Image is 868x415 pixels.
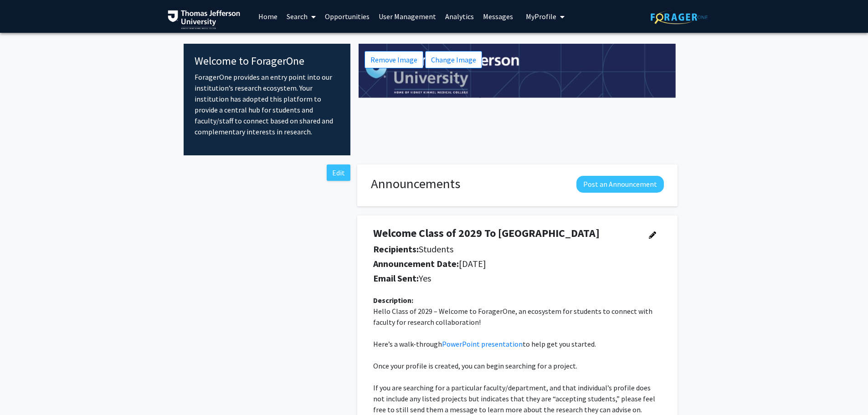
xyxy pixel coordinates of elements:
[373,295,662,306] div: Description:
[442,339,523,348] a: PowerPoint presentation
[576,176,664,193] button: Post an Announcement
[373,258,459,269] b: Announcement Date:
[441,0,478,32] a: Analytics
[651,10,708,24] img: ForagerOne Logo
[373,272,419,284] b: Email Sent:
[373,243,419,255] b: Recipients:
[373,273,637,284] h5: Yes
[359,44,676,98] img: Cover Image
[373,244,637,255] h5: Students
[168,10,241,29] img: Thomas Jefferson University Logo
[320,0,374,32] a: Opportunities
[373,382,662,415] p: If you are searching for a particular faculty/department, and that individual’s profile does not ...
[195,72,340,137] p: ForagerOne provides an entry point into our institution’s research ecosystem. Your institution ha...
[373,360,662,371] p: Once your profile is created, you can begin searching for a project.
[374,0,441,32] a: User Management
[282,0,320,32] a: Search
[365,51,423,68] button: Remove Image
[371,176,460,192] h1: Announcements
[373,306,662,328] p: Hello Class of 2029 – Welcome to ForagerOne, an ecosystem for students to connect with faculty fo...
[254,0,282,32] a: Home
[195,55,340,68] h4: Welcome to ForagerOne
[327,164,350,181] button: Edit
[526,12,556,21] span: My Profile
[373,258,637,269] h5: [DATE]
[373,338,662,349] p: Here’s a walk-through to help get you started.
[478,0,518,32] a: Messages
[7,374,39,408] iframe: Chat
[425,51,482,68] button: Change Image
[373,227,637,240] h4: Welcome Class of 2029 To [GEOGRAPHIC_DATA]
